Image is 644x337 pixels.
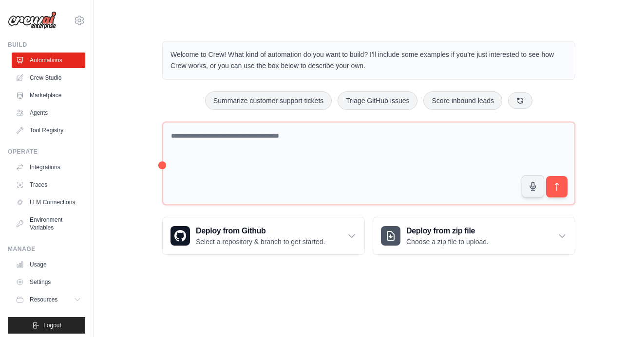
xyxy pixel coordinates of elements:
[12,53,85,68] a: Automations
[8,41,85,49] div: Build
[12,123,85,138] a: Tool Registry
[30,296,57,303] span: Resources
[12,274,85,290] a: Settings
[8,245,85,253] div: Manage
[12,70,85,86] a: Crew Studio
[196,237,325,247] p: Select a repository & branch to get started.
[338,91,417,110] button: Triage GitHub issues
[423,91,502,110] button: Score inbound leads
[12,212,85,235] a: Environment Variables
[170,49,567,71] p: Welcome to Crew! What kind of automation do you want to build? I'll include some examples if you'...
[12,177,85,193] a: Traces
[12,105,85,121] a: Agents
[12,292,85,307] button: Resources
[12,195,85,210] a: LLM Connections
[8,11,57,30] img: Logo
[406,237,489,247] p: Choose a zip file to upload.
[12,88,85,103] a: Marketplace
[406,225,489,237] h3: Deploy from zip file
[196,225,325,237] h3: Deploy from Github
[8,148,85,156] div: Operate
[205,91,332,110] button: Summarize customer support tickets
[12,257,85,272] a: Usage
[12,160,85,175] a: Integrations
[8,317,85,334] button: Logout
[43,321,61,329] span: Logout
